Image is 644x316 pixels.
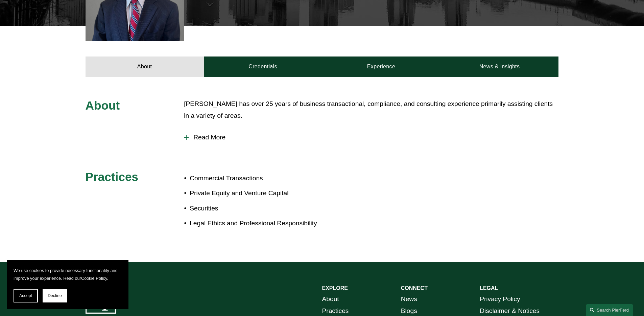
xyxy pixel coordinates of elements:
a: Privacy Policy [480,293,520,305]
a: Cookie Policy [81,276,107,281]
p: We use cookies to provide necessary functionality and improve your experience. Read our . [14,267,122,282]
p: Private Equity and Venture Capital [190,187,322,199]
section: Cookie banner [7,260,128,309]
a: Search this site [586,304,633,316]
span: About [86,99,120,112]
span: Accept [19,293,32,298]
a: News [401,293,417,305]
p: [PERSON_NAME] has over 25 years of business transactional, compliance, and consulting experience ... [184,98,558,121]
strong: CONNECT [401,285,428,291]
p: Commercial Transactions [190,173,322,184]
p: Securities [190,203,322,215]
a: About [86,57,204,77]
span: Practices [86,170,139,183]
button: Decline [43,289,67,302]
strong: LEGAL [480,285,498,291]
a: Experience [322,57,440,77]
span: Read More [189,134,558,141]
span: Decline [48,293,62,298]
button: Read More [184,129,558,146]
button: Accept [14,289,38,302]
strong: EXPLORE [322,285,348,291]
p: Legal Ethics and Professional Responsibility [190,218,322,229]
a: News & Insights [440,57,558,77]
a: Credentials [204,57,322,77]
a: About [322,293,339,305]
